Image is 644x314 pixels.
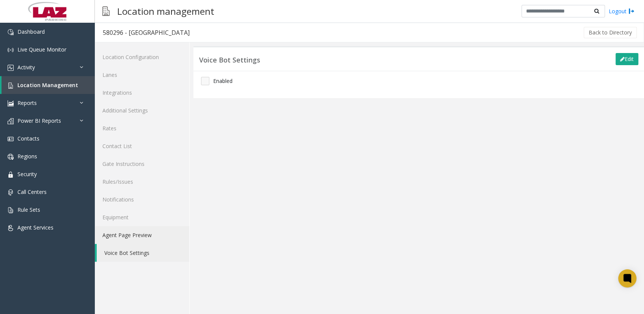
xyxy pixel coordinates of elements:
[97,244,189,262] a: Voice Bot Settings
[17,64,35,71] span: Activity
[17,135,39,142] span: Contacts
[17,81,78,89] span: Location Management
[8,47,14,53] img: 'icon'
[584,27,637,38] button: Back to Directory
[8,154,14,160] img: 'icon'
[213,77,232,85] span: Enabled
[17,46,66,53] span: Live Queue Monitor
[199,56,260,64] h3: Voice Bot Settings
[609,7,635,15] a: Logout
[8,189,14,195] img: 'icon'
[17,153,37,160] span: Regions
[95,48,189,66] a: Location Configuration
[113,2,218,20] h3: Location management
[17,99,37,106] span: Reports
[8,136,14,142] img: 'icon'
[17,206,40,213] span: Rule Sets
[17,188,47,195] span: Call Centers
[95,137,189,155] a: Contact List
[8,83,14,89] img: 'icon'
[95,66,189,84] a: Lanes
[95,119,189,137] a: Rates
[95,102,189,119] a: Additional Settings
[102,2,110,20] img: pageIcon
[95,155,189,173] a: Gate Instructions
[628,7,635,15] img: logout
[616,53,638,65] button: Edit
[8,100,14,106] img: 'icon'
[17,224,53,231] span: Agent Services
[8,118,14,124] img: 'icon'
[95,84,189,102] a: Integrations
[8,207,14,213] img: 'icon'
[8,65,14,71] img: 'icon'
[95,226,189,244] a: Agent Page Preview
[17,170,37,178] span: Security
[8,29,14,35] img: 'icon'
[103,28,190,37] div: 580296 - [GEOGRAPHIC_DATA]
[8,172,14,178] img: 'icon'
[2,76,95,94] a: Location Management
[95,173,189,191] a: Rules/Issues
[8,225,14,231] img: 'icon'
[17,117,61,124] span: Power BI Reports
[95,191,189,208] a: Notifications
[95,208,189,226] a: Equipment
[17,28,45,35] span: Dashboard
